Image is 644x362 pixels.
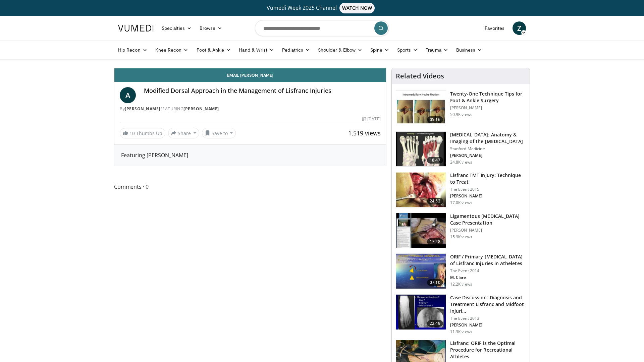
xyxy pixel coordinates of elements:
[396,90,526,126] a: 05:16 Twenty-One Technique Tips for Foot & Ankle Surgery [PERSON_NAME] 50.9K views
[450,90,526,104] h3: Twenty-One Technique Tips for Foot & Ankle Surgery
[396,91,446,126] img: 6702e58c-22b3-47ce-9497-b1c0ae175c4c.150x105_q85_crop-smart_upscale.jpg
[396,72,444,80] h4: Related Videos
[513,21,526,35] a: Z
[450,193,526,199] p: [PERSON_NAME]
[450,268,526,274] p: The Event 2014
[366,43,393,57] a: Spine
[114,43,151,57] a: Hip Recon
[119,3,525,13] a: Vumedi Week 2025 ChannelWATCH NOW
[396,213,526,248] a: 17:28 Ligamentous [MEDICAL_DATA] Case Presentation [PERSON_NAME] 15.9K views
[427,198,443,204] span: 24:52
[427,320,443,327] span: 22:49
[450,316,526,321] p: The Event 2013
[255,20,389,36] input: Search topics, interventions
[450,131,526,145] h3: [MEDICAL_DATA]: Anatomy & Imaging of the [MEDICAL_DATA]
[278,43,314,57] a: Pediatrics
[450,112,472,117] p: 50.9K views
[396,213,446,248] img: xX2wXF35FJtYfXNX4xMDoxOjByO_JhYE.150x105_q85_crop-smart_upscale.jpg
[450,187,526,192] p: The Event 2015
[202,128,236,138] button: Save to
[120,128,165,138] a: 10 Thumbs Up
[450,253,526,267] h3: ORIF / Primary [MEDICAL_DATA] of Lisfranc Injuries in Atheletes
[118,25,154,32] img: VuMedi Logo
[183,106,219,112] a: [PERSON_NAME]
[235,43,278,57] a: Hand & Wrist
[396,172,446,207] img: 184956fa-8010-450c-ab61-b39d3b62f7e2.150x105_q85_crop-smart_upscale.jpg
[481,21,508,35] a: Favorites
[450,200,472,205] p: 17.0K views
[450,105,526,111] p: [PERSON_NAME]
[427,116,443,123] span: 05:16
[396,254,446,289] img: 04a586da-fa4e-4ad2-b9fa-91610906b0d2.150x105_q85_crop-smart_upscale.jpg
[450,234,472,240] p: 15.9K views
[339,3,375,13] span: WATCH NOW
[450,322,526,328] p: [PERSON_NAME]
[450,294,526,314] h3: Case Discussion: Diagnosis and Treatment Lisfranc and Midfoot Injuri…
[427,279,443,286] span: 07:10
[450,329,472,335] p: 11.3K views
[114,182,386,191] span: Comments 0
[193,43,235,57] a: Foot & Ankle
[158,21,196,35] a: Specialties
[450,275,526,280] p: M. Clare
[396,132,446,167] img: cf38df8d-9b01-422e-ad42-3a0389097cd5.150x105_q85_crop-smart_upscale.jpg
[450,213,526,226] h3: Ligamentous [MEDICAL_DATA] Case Presentation
[168,128,199,138] button: Share
[393,43,422,57] a: Sports
[151,43,193,57] a: Knee Recon
[196,21,226,35] a: Browse
[144,87,381,95] h4: Modified Dorsal Approach in the Management of Lisfranc Injuries
[396,253,526,289] a: 07:10 ORIF / Primary [MEDICAL_DATA] of Lisfranc Injuries in Atheletes The Event 2014 M. Clare 12....
[450,160,472,165] p: 24.8K views
[396,295,446,329] img: 9VMYaPmPCVvj9dCH4xMDoxOjBrO-I4W8.150x105_q85_crop-smart_upscale.jpg
[452,43,486,57] a: Business
[396,131,526,167] a: 18:47 [MEDICAL_DATA]: Anatomy & Imaging of the [MEDICAL_DATA] Stanford Medicine [PERSON_NAME] 24....
[450,228,526,233] p: [PERSON_NAME]
[450,282,472,287] p: 12.2K views
[114,68,386,82] a: Email [PERSON_NAME]
[120,106,381,112] div: By FEATURING
[314,43,366,57] a: Shoulder & Elbow
[427,157,443,164] span: 18:47
[396,294,526,335] a: 22:49 Case Discussion: Diagnosis and Treatment Lisfranc and Midfoot Injuri… The Event 2013 [PERSO...
[348,129,381,137] span: 1,519 views
[422,43,452,57] a: Trauma
[450,172,526,185] h3: Lisfranc TMT Injury: Technique to Treat
[125,106,160,112] a: [PERSON_NAME]
[121,151,379,159] div: Featuring [PERSON_NAME]
[396,172,526,207] a: 24:52 Lisfranc TMT Injury: Technique to Treat The Event 2015 [PERSON_NAME] 17.0K views
[129,130,135,136] span: 10
[120,87,136,103] a: A
[450,153,526,158] p: [PERSON_NAME]
[427,238,443,245] span: 17:28
[450,146,526,152] p: Stanford Medicine
[362,116,380,122] div: [DATE]
[450,340,526,360] h3: Lisfranc: ORIF is the Optimal Procedure for Recreational Athletes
